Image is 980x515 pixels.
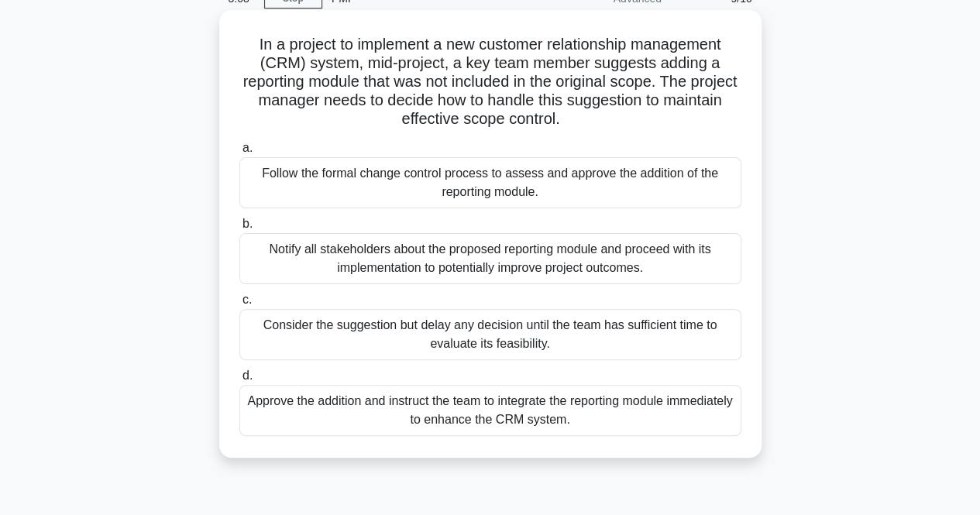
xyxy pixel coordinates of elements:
span: a. [242,141,253,154]
div: Approve the addition and instruct the team to integrate the reporting module immediately to enhan... [239,385,741,436]
div: Notify all stakeholders about the proposed reporting module and proceed with its implementation t... [239,233,741,284]
span: c. [242,293,252,306]
h5: In a project to implement a new customer relationship management (CRM) system, mid-project, a key... [238,35,743,129]
span: b. [242,217,253,230]
span: d. [242,369,253,382]
div: Follow the formal change control process to assess and approve the addition of the reporting module. [239,157,741,208]
div: Consider the suggestion but delay any decision until the team has sufficient time to evaluate its... [239,309,741,360]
